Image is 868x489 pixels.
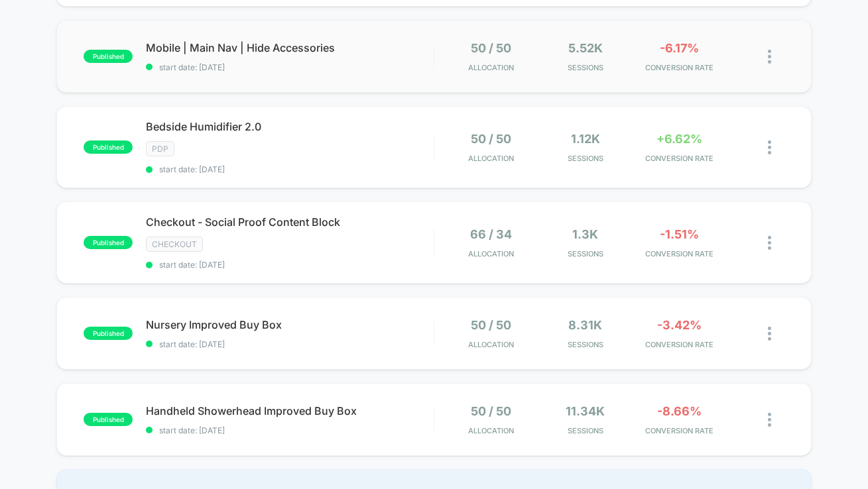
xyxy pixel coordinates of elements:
[471,41,512,55] span: 50 / 50
[146,62,434,72] span: start date: [DATE]
[146,237,203,252] span: CHECKOUT
[768,413,771,427] img: close
[768,50,771,64] img: close
[768,140,771,154] img: close
[84,50,133,63] span: published
[469,426,515,435] span: Allocation
[542,426,629,435] span: Sessions
[146,339,434,349] span: start date: [DATE]
[542,340,629,349] span: Sessions
[146,164,434,174] span: start date: [DATE]
[572,227,598,241] span: 1.3k
[469,249,515,258] span: Allocation
[471,318,512,332] span: 50 / 50
[657,404,702,418] span: -8.66%
[146,404,434,417] span: Handheld Showerhead Improved Buy Box
[568,318,602,332] span: 8.31k
[84,413,133,426] span: published
[469,154,515,163] span: Allocation
[471,132,512,146] span: 50 / 50
[542,154,629,163] span: Sessions
[636,426,723,435] span: CONVERSION RATE
[571,132,600,146] span: 1.12k
[636,63,723,72] span: CONVERSION RATE
[657,318,702,332] span: -3.42%
[469,63,515,72] span: Allocation
[146,425,434,435] span: start date: [DATE]
[84,236,133,249] span: published
[146,318,434,331] span: Nursery Improved Buy Box
[660,41,699,55] span: -6.17%
[660,227,699,241] span: -1.51%
[146,141,174,156] span: PDP
[542,249,629,258] span: Sessions
[146,215,434,229] span: Checkout - Social Proof Content Block
[636,340,723,349] span: CONVERSION RATE
[636,154,723,163] span: CONVERSION RATE
[656,132,702,146] span: +6.62%
[146,41,434,54] span: Mobile | Main Nav | Hide Accessories
[568,41,603,55] span: 5.52k
[471,404,512,418] span: 50 / 50
[146,260,434,270] span: start date: [DATE]
[636,249,723,258] span: CONVERSION RATE
[471,227,513,241] span: 66 / 34
[84,140,133,154] span: published
[84,327,133,340] span: published
[469,340,515,349] span: Allocation
[542,63,629,72] span: Sessions
[768,327,771,341] img: close
[146,120,434,133] span: Bedside Humidifier 2.0
[768,236,771,250] img: close
[566,404,605,418] span: 11.34k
